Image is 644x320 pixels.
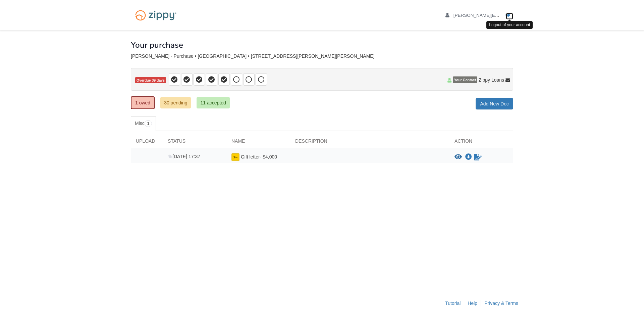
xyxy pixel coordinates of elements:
div: [PERSON_NAME] - Purchase • [GEOGRAPHIC_DATA] • [STREET_ADDRESS][PERSON_NAME][PERSON_NAME] [131,53,513,59]
a: Download Gift letter- $4,000 [465,154,472,160]
span: tammy.vestal@yahoo.com [453,13,605,18]
a: Privacy & Terms [484,301,518,306]
a: Waiting for your co-borrower to e-sign [474,153,482,161]
button: View Gift letter- $4,000 [454,154,462,161]
span: Gift letter- $4,000 [241,154,277,159]
div: Upload [131,138,163,148]
img: Logo [131,7,181,24]
span: Your Contact [453,77,477,83]
span: Zippy Loans [479,77,504,83]
a: Help [468,301,477,306]
h1: Your purchase [131,41,183,49]
a: Log out [506,13,513,19]
span: [DATE] 17:37 [168,154,200,159]
div: Name [226,138,290,148]
div: Logout of your account [486,21,533,29]
span: Overdue 39 days [135,77,166,84]
a: 1 owed [131,96,155,109]
span: 1 [145,120,152,127]
div: Description [290,138,449,148]
div: Status [163,138,226,148]
a: Misc [131,116,156,131]
a: 30 pending [160,97,191,108]
div: Action [449,138,513,148]
a: Add New Doc [476,98,513,109]
a: edit profile [445,13,605,19]
a: 11 accepted [197,97,229,108]
a: Tutorial [445,301,461,306]
img: esign [231,153,239,161]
